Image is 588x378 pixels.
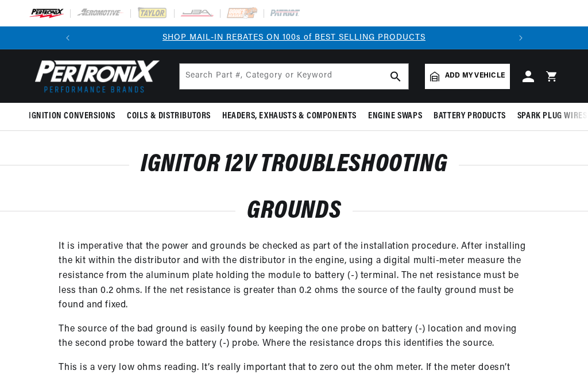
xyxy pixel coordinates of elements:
[434,110,506,122] span: Battery Products
[127,110,211,122] span: Coils & Distributors
[79,32,509,44] div: 1 of 2
[509,26,532,49] button: Translation missing: en.sections.announcements.next_announcement
[425,64,510,89] a: Add my vehicle
[216,103,362,130] summary: Headers, Exhausts & Components
[121,103,216,130] summary: Coils & Distributors
[222,110,357,122] span: Headers, Exhausts & Components
[29,110,115,122] span: Ignition Conversions
[29,103,121,130] summary: Ignition Conversions
[163,33,425,42] a: SHOP MAIL-IN REBATES ON 100s of BEST SELLING PRODUCTS
[56,26,79,49] button: Translation missing: en.sections.announcements.previous_announcement
[180,64,408,89] input: Search Part #, Category or Keyword
[517,110,587,122] span: Spark Plug Wires
[368,110,422,122] span: Engine Swaps
[383,64,408,89] button: search button
[59,322,529,352] p: The source of the bad ground is easily found by keeping the one probe on battery (-) location and...
[445,71,505,82] span: Add my vehicle
[362,103,428,130] summary: Engine Swaps
[79,32,509,44] div: Announcement
[428,103,512,130] summary: Battery Products
[59,240,529,313] p: It is imperative that the power and grounds be checked as part of the installation procedure. Aft...
[29,56,161,96] img: Pertronix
